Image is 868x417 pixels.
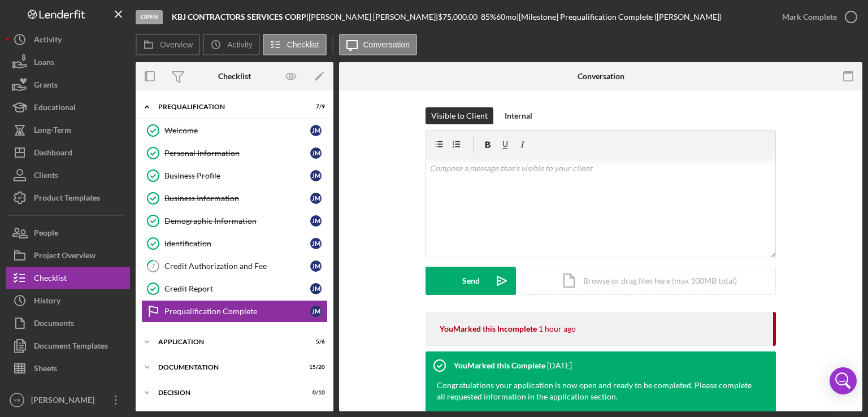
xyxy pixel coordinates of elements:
a: Demographic InformationJM [141,210,328,232]
button: Educational [6,96,130,119]
div: Visible to Client [431,107,488,124]
div: Project Overview [34,244,96,270]
div: J M [310,147,322,159]
div: People [34,221,58,247]
div: Congratulations your application is now open and ready to be completed. Please complete all reque... [437,380,753,402]
div: | [172,12,309,21]
label: Activity [227,40,252,49]
div: Grants [34,73,58,99]
div: Credit Report [164,284,310,293]
a: Business InformationJM [141,187,328,210]
div: J M [310,283,322,294]
button: Project Overview [6,244,130,267]
div: You Marked this Complete [454,361,545,370]
button: Dashboard [6,141,130,164]
div: Send [462,267,480,295]
button: Grants [6,73,130,96]
div: J M [310,193,322,204]
div: Product Templates [34,186,100,212]
div: Loans [34,51,54,76]
div: Prequalification [158,103,297,110]
button: Mark Complete [771,6,862,28]
a: Credit ReportJM [141,277,328,300]
button: Clients [6,164,130,186]
div: Prequalification Complete [164,307,310,316]
div: 7 / 9 [305,103,325,110]
div: J M [310,238,322,249]
div: 15 / 20 [305,364,325,371]
a: Sheets [6,357,130,380]
button: Long-Term [6,119,130,141]
a: IdentificationJM [141,232,328,255]
div: Open Intercom Messenger [830,367,857,394]
button: Loans [6,51,130,73]
b: KBJ CONTRACTORS SERVICES CORP [172,12,306,21]
label: Checklist [287,40,319,49]
button: Internal [499,107,538,124]
div: Business Profile [164,171,310,180]
button: Conversation [339,34,418,55]
div: Personal Information [164,149,310,158]
div: Documentation [158,364,297,371]
button: Activity [6,28,130,51]
div: Identification [164,239,310,248]
div: J M [310,260,322,272]
button: Checklist [6,267,130,289]
div: | [Milestone] Prequalification Complete ([PERSON_NAME]) [517,12,722,21]
div: Documents [34,312,74,337]
div: Internal [505,107,532,124]
button: Product Templates [6,186,130,209]
a: Business ProfileJM [141,164,328,187]
div: Educational [34,96,76,121]
div: Demographic Information [164,216,310,225]
div: Application [158,338,297,345]
div: $75,000.00 [438,12,481,21]
div: History [34,289,60,315]
label: Conversation [363,40,410,49]
a: Personal InformationJM [141,142,328,164]
div: J M [310,215,322,227]
button: Checklist [263,34,327,55]
button: YB[PERSON_NAME] [6,389,130,411]
div: Welcome [164,126,310,135]
div: Activity [34,28,62,54]
div: 0 / 10 [305,389,325,396]
div: [PERSON_NAME] [28,389,102,414]
button: Document Templates [6,335,130,357]
a: WelcomeJM [141,119,328,142]
button: Overview [136,34,200,55]
div: Clients [34,164,58,189]
time: 2025-08-23 02:01 [547,361,572,370]
div: J M [310,170,322,181]
div: Credit Authorization and Fee [164,262,310,271]
button: Documents [6,312,130,335]
text: YB [14,397,21,403]
div: Checklist [218,72,251,81]
div: 5 / 6 [305,338,325,345]
div: Checklist [34,267,67,292]
div: Open [136,10,163,24]
div: Mark Complete [782,6,837,28]
button: History [6,289,130,312]
div: Decision [158,389,297,396]
div: Sheets [34,357,57,383]
button: Send [426,267,516,295]
div: Document Templates [34,335,108,360]
div: Long-Term [34,119,71,144]
button: Activity [203,34,259,55]
time: 2025-09-02 17:33 [539,324,576,333]
button: People [6,221,130,244]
